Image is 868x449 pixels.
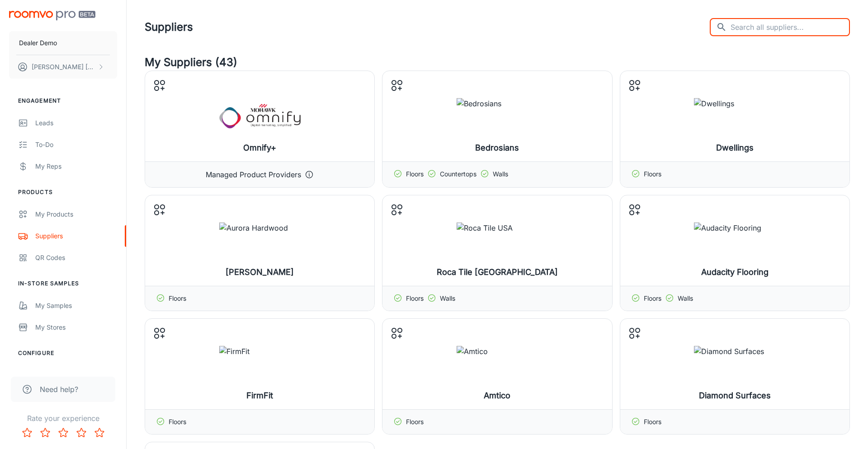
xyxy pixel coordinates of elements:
h6: Omnify+ [243,142,276,154]
div: Suppliers [35,231,117,241]
input: Search all suppliers... [731,18,850,36]
p: Walls [678,293,693,303]
p: Floors [644,417,661,427]
div: My Products [35,209,117,219]
h1: Suppliers [145,19,193,35]
p: Dealer Demo [19,38,57,48]
button: Rate 2 star [36,424,54,442]
div: My Samples [35,301,117,311]
p: Floors [644,169,661,180]
img: Roomvo PRO Beta [9,11,95,20]
div: To-do [35,140,117,150]
div: My Stores [35,322,117,332]
p: Floors [644,293,661,303]
button: [PERSON_NAME] [PERSON_NAME] [9,55,117,79]
p: [PERSON_NAME] [PERSON_NAME] [32,62,95,72]
p: Walls [493,169,508,180]
div: QR Codes [35,253,117,263]
h4: My Suppliers (43) [145,54,850,71]
p: Floors [169,417,186,427]
div: Leads [35,118,117,128]
p: Walls [440,293,455,303]
div: My Reps [35,161,117,171]
p: Managed Product Providers [206,169,301,180]
button: Rate 3 star [54,424,72,442]
p: Countertops [440,169,476,180]
button: Rate 4 star [72,424,90,442]
button: Rate 1 star [18,424,36,442]
p: Floors [406,293,424,303]
p: Floors [169,293,186,303]
p: Rate your experience [7,413,119,424]
p: Floors [406,417,424,427]
button: Rate 5 star [90,424,108,442]
p: Floors [406,169,424,180]
button: Dealer Demo [9,31,117,55]
img: Omnify+ [219,98,301,134]
span: Need help? [40,384,78,395]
